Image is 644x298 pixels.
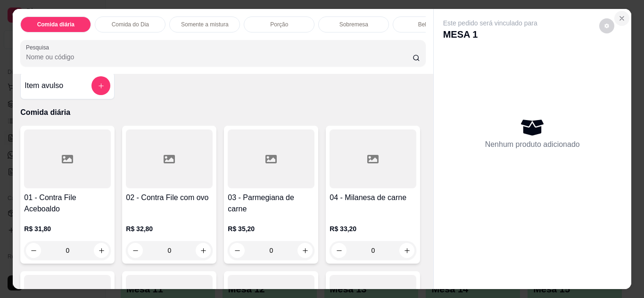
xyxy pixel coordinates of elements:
p: MESA 1 [443,28,537,41]
p: Comida do Dia [112,21,149,28]
p: Somente a mistura [181,21,229,28]
p: Sobremesa [339,21,368,28]
p: R$ 32,80 [126,224,213,234]
h4: 04 - Milanesa de carne [330,192,416,203]
p: R$ 35,20 [228,224,314,234]
p: Comida diária [37,21,74,28]
p: Nenhum produto adicionado [485,139,580,150]
h4: 01 - Contra File Aceboaldo [24,192,111,215]
p: Porção [270,21,288,28]
p: R$ 33,20 [330,224,416,234]
p: Este pedido será vinculado para [443,18,537,28]
label: Pesquisa [26,43,52,51]
p: R$ 31,80 [24,224,111,234]
input: Pesquisa [26,52,413,62]
button: decrease-product-quantity [599,18,614,33]
h4: 03 - Parmegiana de carne [228,192,314,215]
h4: Item avulso [25,80,63,91]
p: Comida diária [20,107,425,118]
h4: 02 - Contra File com ovo [126,192,213,203]
button: Close [614,11,629,26]
p: Bebidas [418,21,438,28]
button: add-separate-item [91,76,110,95]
